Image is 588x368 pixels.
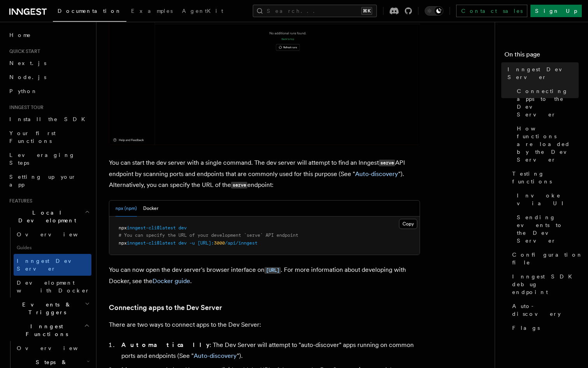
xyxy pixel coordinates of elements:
p: You can now open the dev server's browser interface on . For more information about developing wi... [109,264,420,287]
span: Next.js [9,60,46,66]
button: Inngest Functions [6,319,91,341]
span: AgentKit [182,8,223,14]
span: Overview [17,231,97,238]
a: Auto-discovery [194,352,237,359]
a: Auto-discovery [509,299,579,321]
span: Inngest Dev Server [507,65,579,81]
li: : The Dev Server will attempt to "auto-discover" apps running on common ports and endpoints (See ... [119,340,420,361]
span: Python [9,88,38,94]
span: npx [119,240,127,246]
span: Install the SDK [9,116,90,122]
button: Search...⌘K [253,5,377,17]
code: [URL] [264,267,281,274]
span: Inngest Functions [6,322,84,338]
span: Sending events to the Dev Server [517,213,579,245]
span: Configuration file [512,251,583,266]
a: How functions are loaded by the Dev Server [514,121,579,167]
a: Home [6,28,91,42]
a: Next.js [6,56,91,70]
span: Local Development [6,209,85,224]
button: Events & Triggers [6,298,91,319]
span: npx [119,225,127,231]
a: Documentation [53,2,126,22]
a: Invoke via UI [514,188,579,210]
span: Node.js [9,74,46,80]
a: Contact sales [456,5,527,17]
button: Local Development [6,206,91,227]
span: Invoke via UI [517,192,579,207]
a: Install the SDK [6,112,91,126]
kbd: ⌘K [361,7,372,15]
a: Inngest Dev Server [14,254,91,276]
span: How functions are loaded by the Dev Server [517,125,579,164]
span: Connecting apps to the Dev Server [517,87,579,118]
button: Toggle dark mode [425,6,443,16]
span: Flags [512,324,540,332]
a: Testing functions [509,167,579,188]
span: Examples [131,8,173,14]
a: AgentKit [177,2,228,21]
span: dev [178,225,187,231]
strong: Automatically [121,341,210,349]
span: [URL]: [198,240,214,246]
h4: On this page [504,50,579,62]
a: Flags [509,321,579,335]
div: Local Development [6,227,91,298]
a: Sending events to the Dev Server [514,210,579,248]
span: /api/inngest [225,240,257,246]
code: serve [231,182,247,188]
p: There are two ways to connect apps to the Dev Server: [109,319,420,330]
span: Overview [17,345,97,351]
a: Examples [126,2,177,21]
span: -u [189,240,195,246]
a: Overview [14,341,91,355]
span: Features [6,198,32,204]
span: Documentation [58,8,122,14]
span: Development with Docker [17,280,90,294]
a: Inngest Dev Server [504,62,579,84]
span: Inngest tour [6,104,44,111]
a: Auto-discovery [355,170,398,178]
span: Guides [14,241,91,254]
a: [URL] [264,266,281,273]
span: dev [178,240,187,246]
a: Configuration file [509,248,579,269]
a: Node.js [6,70,91,84]
span: inngest-cli@latest [127,240,176,246]
span: Auto-discovery [512,302,579,318]
button: npx (npm) [115,201,137,217]
span: Leveraging Steps [9,152,75,166]
a: Development with Docker [14,276,91,298]
a: Connecting apps to the Dev Server [109,302,222,313]
span: Events & Triggers [6,301,85,316]
span: # You can specify the URL of your development `serve` API endpoint [119,232,298,238]
span: Quick start [6,48,40,55]
a: Overview [14,227,91,241]
button: Docker [143,201,158,217]
p: You can start the dev server with a single command. The dev server will attempt to find an Innges... [109,157,420,191]
span: Inngest SDK debug endpoint [512,273,579,296]
a: Your first Functions [6,126,91,148]
a: Setting up your app [6,170,91,192]
button: Copy [399,219,417,229]
a: Leveraging Steps [6,148,91,170]
span: Inngest Dev Server [17,258,83,272]
a: Python [6,84,91,98]
a: Docker guide [152,277,190,285]
span: inngest-cli@latest [127,225,176,231]
code: serve [379,160,395,166]
span: Your first Functions [9,130,56,144]
a: Connecting apps to the Dev Server [514,84,579,121]
span: Setting up your app [9,174,76,188]
span: 3000 [214,240,225,246]
span: Home [9,31,31,39]
span: Testing functions [512,170,579,185]
a: Inngest SDK debug endpoint [509,269,579,299]
a: Sign Up [530,5,582,17]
